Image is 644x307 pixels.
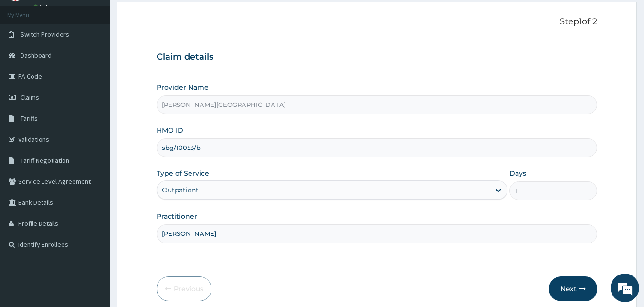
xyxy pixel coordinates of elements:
[157,126,183,135] label: HMO ID
[157,224,598,243] input: Enter Name
[157,212,197,221] label: Practitioner
[21,30,69,39] span: Switch Providers
[5,205,182,239] textarea: Type your message and hit 'Enter'
[162,185,199,195] div: Outpatient
[157,83,209,92] label: Provider Name
[549,276,597,301] button: Next
[157,169,209,178] label: Type of Service
[157,52,598,63] h3: Claim details
[18,48,39,72] img: d_794563401_company_1708531726252_794563401
[55,93,132,189] span: We're online!
[21,93,39,102] span: Claims
[509,169,526,178] label: Days
[157,17,598,27] p: Step 1 of 2
[157,5,179,28] div: Minimize live chat window
[21,114,38,123] span: Tariffs
[33,3,56,10] a: Online
[157,276,211,301] button: Previous
[50,53,160,66] div: Chat with us now
[21,51,52,60] span: Dashboard
[157,138,598,157] input: Enter HMO ID
[21,156,69,165] span: Tariff Negotiation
